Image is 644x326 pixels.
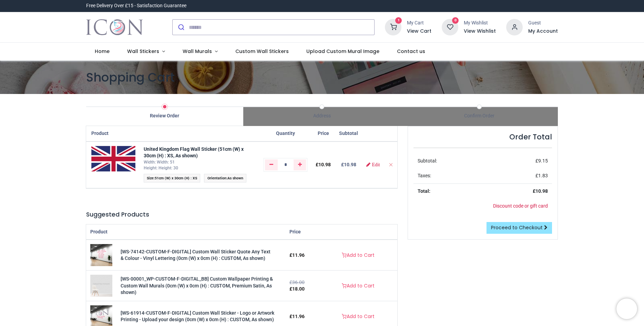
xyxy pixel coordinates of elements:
[528,20,558,27] div: Guest
[289,314,305,319] span: £
[535,173,548,178] span: £
[86,126,140,141] th: Product
[292,252,305,258] span: 11.96
[173,20,189,35] button: Submit
[86,113,244,119] div: Review Order
[90,275,112,297] img: [WS-00001_WP-CUSTOM-F-DIGITAL_BB] Custom Wallpaper Printing & Custom Wall Murals (0cm (W) x 0cm (...
[204,174,246,182] span: :
[144,146,244,159] a: United Kingdom Flag Wall Sticker (51cm (W) x 30cm (H) : XS, As shown)
[388,162,393,167] a: Remove from cart
[144,174,201,182] span: :
[491,224,543,231] span: Proceed to Checkout
[344,162,356,167] span: 10.98
[121,310,274,323] a: [WS-61914-CUSTOM-F-DIGITAL] Custom Wall Sticker - Logo or Artwork Printing - Upload your design (...
[311,126,335,141] th: Price
[464,20,496,27] div: My Wishlist
[337,250,379,261] a: Add to Cart
[385,24,401,30] a: 1
[289,280,305,285] del: £
[95,48,110,55] span: Home
[292,280,305,285] span: 36.00
[86,210,397,219] h5: Suggested Products
[413,2,558,9] iframe: Customer reviews powered by Trustpilot
[535,158,548,164] span: £
[289,286,305,292] span: £
[407,28,431,35] a: View Cart
[174,43,227,61] a: Wall Murals
[372,162,380,167] span: Edit
[86,18,143,37] img: Icon Wall Stickers
[86,69,558,86] h1: Shopping Cart
[292,286,305,292] span: 18.00
[292,314,305,319] span: 11.96
[318,162,331,167] span: 10.98
[243,113,401,119] div: Address
[413,154,489,169] td: Subtotal:
[119,43,174,61] a: Wall Stickers
[294,159,306,170] a: Add one
[90,313,112,319] a: [WS-61914-CUSTOM-F-DIGITAL] Custom Wall Sticker - Logo or Artwork Printing - Upload your design (...
[144,166,178,170] span: Height: Height: 30
[86,18,143,37] a: Logo of Icon Wall Stickers
[91,146,135,172] img: AUSRxSpmXQb+AAAAAElFTkSuQmCC
[90,244,112,266] img: [WS-74142-CUSTOM-F-DIGITAL] Custom Wall Sticker Quote Any Text & Colour - Vinyl Lettering (0cm (W...
[306,48,379,55] span: Upload Custom Mural Image
[276,130,295,136] span: Quantity
[144,160,175,165] span: Width: Width: 51
[418,188,430,194] strong: Total:
[337,311,379,323] a: Add to Cart
[397,48,425,55] span: Contact us
[407,20,431,27] div: My Cart
[538,158,548,164] span: 9.15
[235,48,289,55] span: Custom Wall Stickers
[395,17,402,24] sup: 1
[285,224,319,240] th: Price
[147,176,154,180] span: Size
[413,168,489,183] td: Taxes:
[183,48,212,55] span: Wall Murals
[90,283,112,288] a: [WS-00001_WP-CUSTOM-F-DIGITAL_BB] Custom Wallpaper Printing & Custom Wall Murals (0cm (W) x 0cm (...
[487,222,552,234] a: Proceed to Checkout
[413,132,552,142] h4: Order Total
[528,28,558,35] a: My Account
[207,176,226,180] span: Orientation
[121,276,273,295] a: [WS-00001_WP-CUSTOM-F-DIGITAL_BB] Custom Wallpaper Printing & Custom Wall Murals (0cm (W) x 0cm (...
[90,252,112,257] a: [WS-74142-CUSTOM-F-DIGITAL] Custom Wall Sticker Quote Any Text & Colour - Vinyl Lettering (0cm (W...
[401,113,558,119] div: Confirm Order
[442,24,458,30] a: 0
[335,126,362,141] th: Subtotal
[533,188,548,194] strong: £
[452,17,459,24] sup: 0
[127,48,159,55] span: Wall Stickers
[316,162,331,167] span: £
[341,162,356,167] b: £
[86,2,186,9] div: Free Delivery Over £15 - Satisfaction Guarantee
[616,298,637,319] iframe: Brevo live chat
[464,28,496,35] a: View Wishlist
[337,280,379,292] a: Add to Cart
[265,159,278,170] a: Remove one
[227,176,243,180] span: As shown
[155,176,197,180] span: 51cm (W) x 30cm (H) : XS
[366,162,380,167] a: Edit
[538,173,548,178] span: 1.83
[86,224,285,240] th: Product
[535,188,548,194] span: 10.98
[289,252,305,258] span: £
[121,249,270,261] a: [WS-74142-CUSTOM-F-DIGITAL] Custom Wall Sticker Quote Any Text & Colour - Vinyl Lettering (0cm (W...
[493,203,548,209] a: Discount code or gift card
